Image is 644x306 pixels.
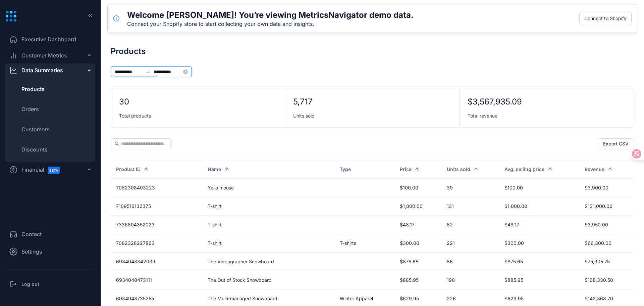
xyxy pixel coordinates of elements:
[499,271,579,290] td: $885.95
[183,70,188,74] span: close-circle
[21,105,39,113] span: Orders
[441,234,499,253] td: 221
[116,166,141,173] span: Product ID
[21,162,66,177] span: Financial
[208,166,221,173] span: Name
[21,66,63,74] div: Data Summaries
[146,69,151,75] span: swap-right
[35,40,52,45] div: 域名概述
[441,271,499,290] td: 190
[499,234,579,253] td: $300.00
[447,166,470,173] span: Units sold
[334,234,394,253] td: T-shirts
[394,197,441,216] td: $1,000.00
[19,11,33,16] div: v 4.0.25
[127,10,414,20] h5: Welcome [PERSON_NAME]! You’re viewing MetricsNavigator demo data.
[579,197,634,216] td: $131,000.00
[441,216,499,234] td: 82
[598,138,634,149] button: Export CSV
[468,113,497,119] span: Total revenue
[441,160,499,179] th: Units sold
[579,253,634,271] td: $75,305.75
[17,17,42,24] div: 域名: [URL]
[21,85,45,93] span: Products
[499,160,579,179] th: Avg. selling price
[21,35,76,43] span: Executive Dashboard
[111,216,202,234] td: 7336804352023
[146,69,151,75] span: to
[603,140,629,147] span: Export CSV
[579,216,634,234] td: $3,950.00
[202,179,334,197] td: Yello mouse
[441,197,499,216] td: 131
[115,141,119,146] span: search
[579,234,634,253] td: $66,300.00
[394,179,441,197] td: $100.00
[499,216,579,234] td: $48.17
[468,96,522,107] div: $3,567,935.09
[334,160,394,179] th: Type
[499,197,579,216] td: $1,000.00
[111,160,202,179] th: Product ID
[293,113,315,119] span: Units sold
[27,40,33,45] img: tab_domain_overview_orange.svg
[394,253,441,271] td: $875.65
[394,234,441,253] td: $300.00
[111,47,146,56] h1: Products
[584,15,627,22] span: Connect to Shopify
[68,40,74,45] img: tab_keywords_by_traffic_grey.svg
[579,179,634,197] td: $3,900.00
[400,166,412,173] span: Price
[111,234,202,253] td: 7082328227863
[499,253,579,271] td: $875.65
[119,113,151,119] span: Total products
[111,197,202,216] td: 7109516132375
[579,160,634,179] th: Revenue
[441,179,499,197] td: 39
[21,281,39,288] h3: Log out
[119,96,129,107] div: 30
[48,167,60,174] span: BETA
[293,96,313,107] div: 5,717
[127,20,414,27] div: Connect your Shopify store to start collecting your own data and insights.
[21,145,48,154] span: Discounts
[394,271,441,290] td: $885.95
[202,253,334,271] td: The Videographer Snowboard
[202,234,334,253] td: T-shirt
[111,271,202,290] td: 6934048473111
[579,12,632,25] button: Connect to Shopify
[579,271,634,290] td: $168,330.50
[394,216,441,234] td: $48.17
[394,160,441,179] th: Price
[499,179,579,197] td: $100.00
[21,125,50,133] span: Customers
[21,51,67,59] span: Customer Metrics
[202,160,334,179] th: Name
[76,40,110,45] div: 关键词（按流量）
[111,179,202,197] td: 7082308403223
[11,11,16,16] img: logo_orange.svg
[21,248,42,256] span: Settings
[441,253,499,271] td: 86
[111,253,202,271] td: 6934048342039
[202,271,334,290] td: The Out of Stock Snowboard
[504,166,544,173] span: Avg. selling price
[202,216,334,234] td: T-shirt
[202,197,334,216] td: T-shirt
[11,17,16,24] img: website_grey.svg
[21,230,42,238] span: Contact
[585,166,604,173] span: Revenue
